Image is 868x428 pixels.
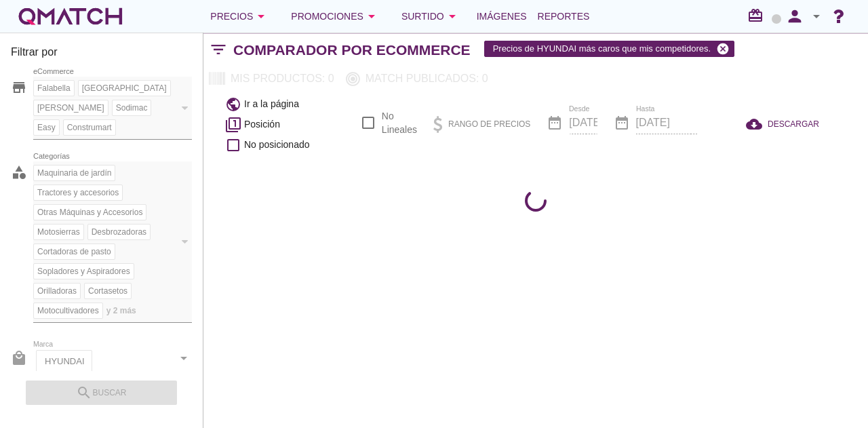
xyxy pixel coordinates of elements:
span: Imágenes [477,8,527,24]
h3: Filtrar por [11,44,192,66]
div: Surtido [401,8,460,24]
span: Orilladoras [34,285,80,297]
i: category [11,164,27,180]
span: Reportes [538,8,590,24]
i: check_box_outline_blank [225,137,241,153]
span: Tractores y accesorios [34,187,122,199]
span: Precios de HYUNDAI más caros que mis competidores. [485,38,734,60]
span: Ir a la página [244,97,299,111]
i: cancel [716,42,730,56]
h2: Comparador por eCommerce [233,39,471,61]
i: arrow_drop_down [444,8,460,24]
i: arrow_drop_down [808,8,825,24]
button: Precios [199,3,280,30]
span: Cortadoras de pasto [34,246,115,258]
span: Motocultivadores [34,305,102,317]
button: Promociones [280,3,391,30]
button: Surtido [391,3,471,30]
span: Cortasetos [85,285,131,297]
label: No Lineales [382,109,417,136]
span: Otras Máquinas y Accesorios [34,206,146,218]
span: Easy [34,121,59,134]
span: Sopladores y Aspiradores [34,265,134,277]
i: arrow_drop_down [363,8,380,24]
span: [PERSON_NAME] [34,102,108,114]
i: store [11,79,27,96]
span: Posición [244,117,280,132]
div: Precios [210,8,269,24]
i: filter_1 [225,117,241,133]
i: person [781,7,808,26]
a: Reportes [532,3,595,30]
span: Sodimac [113,102,151,114]
div: Promociones [291,8,380,24]
span: No posicionado [244,138,310,152]
span: Construmart [64,121,115,134]
i: arrow_drop_down [253,8,269,24]
span: Motosierras [34,226,83,238]
i: cloud_download [746,116,768,132]
button: DESCARGAR [735,112,830,136]
span: Maquinaria de jardín [34,167,115,179]
span: [GEOGRAPHIC_DATA] [79,82,170,94]
span: DESCARGAR [768,118,819,130]
span: Falabella [34,82,74,94]
span: y 2 más [106,304,136,317]
a: white-qmatch-logo [16,3,125,30]
i: redeem [747,7,769,24]
a: Imágenes [471,3,532,30]
span: Desbrozadoras [88,226,150,238]
i: public [225,96,241,113]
